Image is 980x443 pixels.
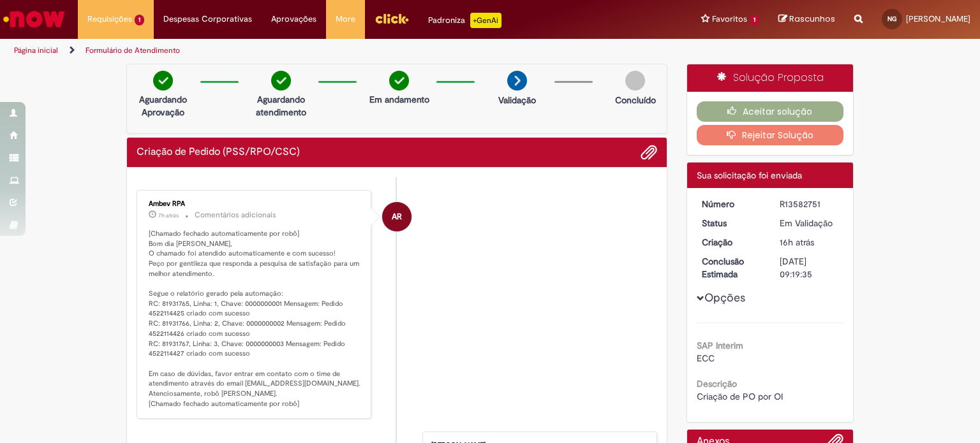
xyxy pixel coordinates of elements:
[137,147,300,158] h2: Criação de Pedido (PSS/RPO/CSC) Histórico de tíquete
[697,352,715,364] span: ECC
[470,13,501,28] p: +GenAi
[382,202,412,231] div: Ambev RPA
[14,45,58,55] a: Página inicial
[369,93,429,106] p: Em andamento
[195,210,276,221] small: Comentários adicionais
[697,378,737,389] b: Descrição
[778,13,835,25] a: Rascunhos
[336,13,355,25] span: More
[697,125,844,145] button: Rejeitar Solução
[750,15,759,25] span: 1
[697,391,783,402] span: Criação de PO por OI
[780,198,839,210] div: R13582751
[271,71,291,91] img: check-circle-green.png
[149,229,361,409] p: [Chamado fechado automaticamente por robô] Bom dia [PERSON_NAME], O chamado foi atendido automati...
[135,15,144,25] span: 1
[692,255,771,280] dt: Conclusão Estimada
[498,94,536,106] p: Validação
[697,340,743,351] b: SAP Interim
[392,201,402,232] span: AR
[163,13,252,25] span: Despesas Corporativas
[389,71,409,91] img: check-circle-green.png
[780,236,814,248] time: 30/09/2025 16:19:31
[692,236,771,249] dt: Criação
[906,13,970,24] span: [PERSON_NAME]
[697,101,844,122] button: Aceitar solução
[149,200,361,208] div: Ambev RPA
[687,64,854,92] div: Solução Proposta
[789,13,835,25] span: Rascunhos
[250,93,312,119] p: Aguardando atendimento
[625,71,645,91] img: img-circle-grey.png
[641,144,657,161] button: Adicionar anexos
[158,212,179,219] time: 01/10/2025 01:31:09
[780,236,839,249] div: 30/09/2025 16:19:31
[428,13,501,28] div: Padroniza
[153,71,173,91] img: check-circle-green.png
[507,71,527,91] img: arrow-next.png
[271,13,316,25] span: Aprovações
[780,217,839,229] div: Em Validação
[1,6,67,32] img: ServiceNow
[132,93,194,119] p: Aguardando Aprovação
[692,217,771,229] dt: Status
[780,255,839,280] div: [DATE] 09:19:35
[615,94,656,106] p: Concluído
[887,15,896,23] span: NG
[158,212,179,219] span: 7h atrás
[375,9,409,28] img: click_logo_yellow_360x200.png
[712,13,747,25] span: Favoritos
[10,39,644,62] ul: Trilhas de página
[780,236,814,248] span: 16h atrás
[692,198,771,210] dt: Número
[85,45,180,55] a: Formulário de Atendimento
[697,170,802,181] span: Sua solicitação foi enviada
[87,13,132,25] span: Requisições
